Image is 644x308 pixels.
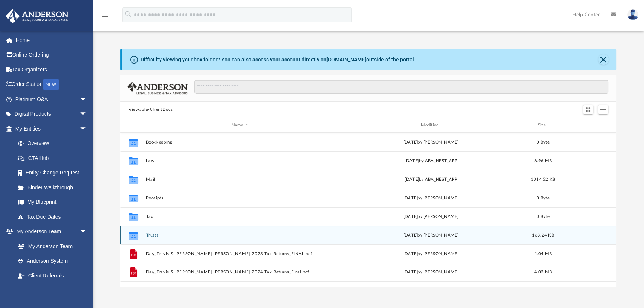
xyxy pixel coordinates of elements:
a: menu [100,14,109,19]
button: Law [146,158,334,163]
div: Name [146,122,334,129]
a: Anderson System [10,254,94,269]
a: Binder Walkthrough [10,180,98,195]
div: [DATE] by [PERSON_NAME] [337,195,525,202]
button: Switch to Grid View [583,105,594,115]
div: id [124,122,142,129]
button: Tax [146,214,334,219]
a: My Blueprint [10,195,94,210]
span: 169.24 KB [532,233,554,237]
button: Add [598,105,609,115]
span: arrow_drop_down [80,121,94,137]
button: Bookkeeping [146,140,334,145]
img: User Pic [627,9,638,20]
button: Receipts [146,196,334,200]
button: Viewable-ClientDocs [129,106,173,113]
div: NEW [43,79,59,90]
a: Digital Productsarrow_drop_down [5,107,98,122]
span: 0 Byte [537,215,550,219]
span: arrow_drop_down [80,92,94,107]
a: My Documentsarrow_drop_down [5,283,94,298]
div: id [561,122,613,129]
div: grid [120,133,616,287]
input: Search files and folders [194,80,608,94]
a: CTA Hub [10,151,98,166]
a: Home [5,33,98,48]
a: Overview [10,136,98,151]
button: Mail [146,177,334,182]
span: arrow_drop_down [80,107,94,122]
a: Online Ordering [5,48,98,62]
button: Close [598,54,609,65]
a: My Anderson Team [10,239,91,254]
a: Tax Organizers [5,62,98,77]
div: [DATE] by [PERSON_NAME] [337,232,525,239]
a: My Entitiesarrow_drop_down [5,121,98,136]
img: Anderson Advisors Platinum Portal [3,9,71,23]
div: [DATE] by [PERSON_NAME] [337,139,525,146]
span: 0 Byte [537,196,550,200]
div: [DATE] by ABA_NEST_APP [337,158,525,164]
div: [DATE] by [PERSON_NAME] [337,251,525,257]
a: [DOMAIN_NAME] [326,57,366,62]
a: My Anderson Teamarrow_drop_down [5,224,94,239]
a: Client Referrals [10,268,94,283]
span: 4.04 MB [534,252,552,256]
i: menu [100,10,109,19]
a: Order StatusNEW [5,77,98,92]
a: Entity Change Request [10,166,98,180]
button: Day_Travis & [PERSON_NAME] [PERSON_NAME] 2023 Tax Returns_FINAL.pdf [146,251,334,256]
a: Platinum Q&Aarrow_drop_down [5,92,98,107]
span: 6.96 MB [534,159,552,163]
i: search [124,10,132,18]
span: arrow_drop_down [80,283,94,298]
div: [DATE] by [PERSON_NAME] [337,269,525,276]
div: Modified [337,122,525,129]
a: Tax Due Dates [10,209,98,224]
span: arrow_drop_down [80,224,94,240]
span: 0 Byte [537,140,550,144]
span: 1014.52 KB [531,177,556,182]
div: [DATE] by [PERSON_NAME] [337,214,525,220]
button: Trusts [146,233,334,238]
div: Size [528,122,558,129]
span: 4.03 MB [534,270,552,274]
button: Day_Travis & [PERSON_NAME] [PERSON_NAME] 2024 Tax Returns_Final.pdf [146,270,334,275]
div: [DATE] by ABA_NEST_APP [337,176,525,183]
div: Difficulty viewing your box folder? You can also access your account directly on outside of the p... [141,56,416,64]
